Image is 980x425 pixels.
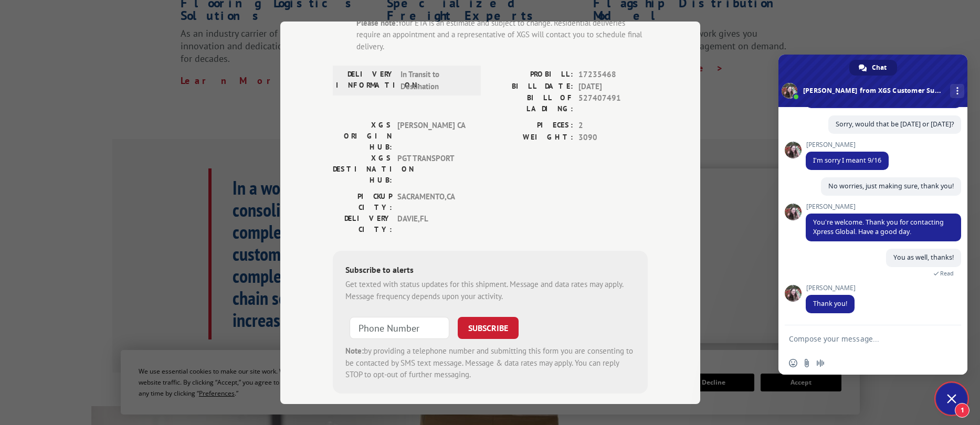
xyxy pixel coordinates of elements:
div: Your ETA is an estimate and subject to change. Residential deliveries require an appointment and ... [356,17,648,52]
label: PIECES: [490,120,573,132]
div: Subscribe to alerts [345,263,635,279]
span: 17235468 [578,69,648,81]
input: Phone Number [350,317,449,339]
span: 527407491 [578,92,648,114]
label: DELIVERY INFORMATION: [336,69,395,92]
div: by providing a telephone number and submitting this form you are consenting to be contacted by SM... [345,345,635,381]
strong: Please note: [356,17,398,27]
label: BILL OF LADING: [490,92,573,114]
span: Read [940,270,954,277]
span: 2 [578,120,648,132]
span: Audio message [816,359,825,367]
span: DAVIE , FL [397,213,468,235]
span: Thank you! [813,299,847,308]
span: Sorry, would that be [DATE] or [DATE]? [836,120,954,129]
span: 3090 [578,131,648,143]
span: [DATE] [578,80,648,92]
span: Send a file [803,359,811,367]
label: PROBILL: [490,69,573,81]
span: [PERSON_NAME] CA [397,120,468,153]
label: PICKUP CITY: [333,191,392,213]
span: I'm sorry I meant 9/16 [813,156,881,165]
span: In Transit to Destination [401,69,471,92]
span: Insert an emoji [789,359,797,367]
span: You’re welcome. Thank you for contacting Xpress Global. Have a good day. [813,218,944,236]
span: PGT TRANSPORT [397,153,468,186]
div: Close chat [936,383,967,415]
button: SUBSCRIBE [458,317,519,339]
label: WEIGHT: [490,131,573,143]
span: You as well, thanks! [893,253,954,262]
span: SACRAMENTO , CA [397,191,468,213]
span: No worries, just making sure, thank you! [828,182,954,190]
span: [PERSON_NAME] [806,203,961,210]
textarea: Compose your message... [789,334,934,344]
label: DELIVERY CITY: [333,213,392,235]
span: [PERSON_NAME] [806,284,856,292]
span: [PERSON_NAME] [806,141,889,148]
strong: Note: [345,346,364,356]
span: Chat [872,60,887,76]
div: More channels [950,84,964,98]
label: BILL DATE: [490,80,573,92]
label: XGS ORIGIN HUB: [333,120,392,153]
div: Get texted with status updates for this shipment. Message and data rates may apply. Message frequ... [345,279,635,302]
span: 1 [955,403,970,418]
label: XGS DESTINATION HUB: [333,153,392,186]
div: Chat [849,60,897,76]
